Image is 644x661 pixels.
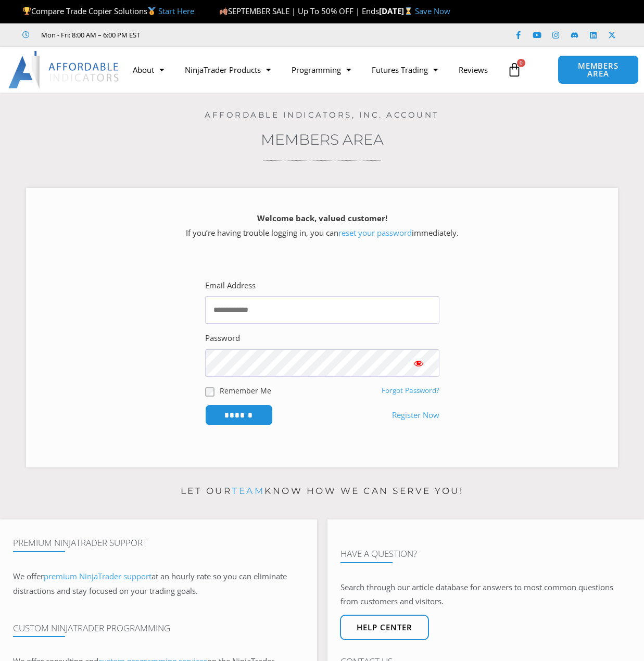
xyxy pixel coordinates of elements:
a: 0 [491,55,537,85]
a: About [122,58,174,82]
nav: Menu [122,58,502,82]
label: Password [205,331,240,346]
a: MEMBERS AREA [558,55,638,84]
h4: Have A Question? [340,549,632,559]
span: MEMBERS AREA [569,62,627,78]
a: team [232,486,264,496]
iframe: Customer reviews powered by Trustpilot [155,30,311,40]
p: Search through our article database for answers to most common questions from customers and visit... [340,580,632,609]
span: Help center [357,624,412,631]
a: reset your password [338,227,412,238]
a: Programming [281,58,361,82]
strong: [DATE] [379,6,415,16]
a: Futures Trading [361,58,448,82]
label: Email Address [205,278,256,293]
img: LogoAI | Affordable Indicators – NinjaTrader [8,51,120,88]
img: 🏆 [23,7,31,15]
a: Reviews [448,58,498,82]
a: NinjaTrader Products [174,58,281,82]
a: Forgot Password? [382,386,439,395]
a: Start Here [158,6,194,16]
span: We offer [13,571,44,581]
img: 🥇 [148,7,156,15]
a: Help center [340,615,429,640]
h4: Custom NinjaTrader Programming [13,623,304,633]
img: 🍂 [220,7,228,15]
a: Members Area [261,131,384,148]
h4: Premium NinjaTrader Support [13,538,304,548]
a: Save Now [415,6,450,16]
button: Show password [398,349,439,377]
p: If you’re having trouble logging in, you can immediately. [44,211,600,240]
span: Mon - Fri: 8:00 AM – 6:00 PM EST [39,29,140,41]
label: Remember Me [220,385,271,396]
a: premium NinjaTrader support [44,571,151,581]
span: SEPTEMBER SALE | Up To 50% OFF | Ends [219,6,379,16]
a: Register Now [392,408,439,423]
span: at an hourly rate so you can eliminate distractions and stay focused on your trading goals. [13,571,287,596]
strong: Welcome back, valued customer! [257,213,387,223]
span: Compare Trade Copier Solutions [22,6,194,16]
a: Affordable Indicators, Inc. Account [205,110,439,120]
span: 0 [517,59,525,67]
img: ⌛ [405,7,412,15]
